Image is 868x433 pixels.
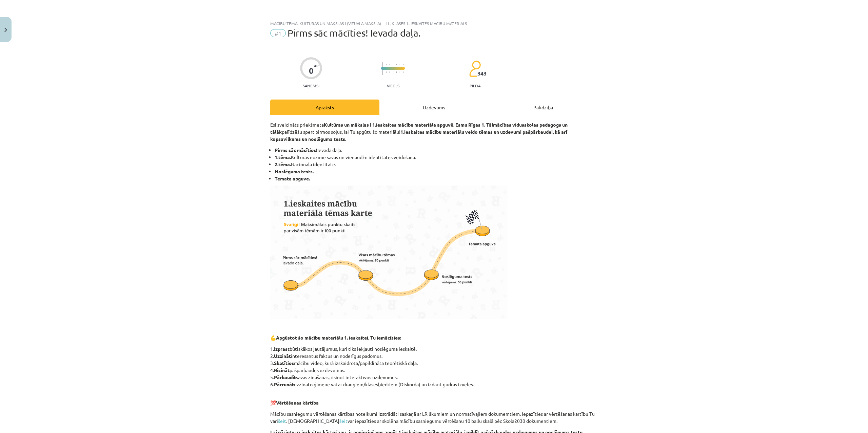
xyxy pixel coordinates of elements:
b: Pārbaudīt [274,374,296,380]
a: šeit [278,418,286,424]
img: icon-close-lesson-0947bae3869378f0d4975bcd49f059093ad1ed9edebbc8119c70593378902aed.svg [4,28,7,32]
p: pilda [470,83,480,88]
span: 343 [477,70,487,77]
img: students-c634bb4e5e11cddfef0936a35e636f08e4e9abd3cc4e673bd6f9a4125e45ecb1.svg [469,60,481,77]
div: Palīdzība [489,100,598,115]
b: Pārrunāt [274,381,294,387]
strong: 1.ieskaites mācību materiālu veido tēmas un uzdevumi pašpārbaudei, kā arī kopsavilkums un noslēgu... [270,129,567,142]
span: XP [314,64,318,67]
li: Nacionālā identitāte. [275,161,598,168]
p: Esi sveicināts priekšmeta palīdzēšu spert pirmos soļus, lai Tu apgūtu šo materiālu! [270,121,598,143]
li: Kultūras nozīme savas un vienaudžu identitātes veidošanā. [275,154,598,161]
b: 2.tēma. [275,161,291,167]
img: icon-short-line-57e1e144782c952c97e751825c79c345078a6d821885a25fce030b3d8c18986b.svg [393,71,393,73]
img: icon-short-line-57e1e144782c952c97e751825c79c345078a6d821885a25fce030b3d8c18986b.svg [396,71,397,73]
b: Pirms sāc mācīties! [275,147,317,153]
b: Izprast [274,346,290,352]
p: 1. būtiskākos jautājumus, kuri tiks iekļauti noslēguma ieskaitē. 2. interesantus faktus un noderī... [270,345,598,388]
div: Apraksts [270,100,379,115]
div: Uzdevums [379,100,489,115]
strong: Kultūras un mākslas I [324,122,371,128]
span: Pirms sāc mācīties! Ievada daļa. [288,27,421,39]
span: #1 [270,29,286,37]
b: 1.tēma. [275,154,291,160]
img: icon-short-line-57e1e144782c952c97e751825c79c345078a6d821885a25fce030b3d8c18986b.svg [403,64,403,65]
b: Skatīties [274,360,294,366]
img: icon-long-line-d9ea69661e0d244f92f715978eff75569469978d946b2353a9bb055b3ed8787d.svg [382,62,383,75]
b: Apgūstot šo mācību materiālu 1. ieskaitei, Tu iemācīsies: [276,334,401,341]
p: Saņemsi [300,83,322,88]
img: icon-short-line-57e1e144782c952c97e751825c79c345078a6d821885a25fce030b3d8c18986b.svg [393,64,393,65]
img: icon-short-line-57e1e144782c952c97e751825c79c345078a6d821885a25fce030b3d8c18986b.svg [396,64,397,65]
p: Mācību sasniegumu vērtēšanas kārtības noteikumi izstrādāti saskaņā ar LR likumiem un normatīvajie... [270,410,598,425]
div: 0 [309,66,314,75]
b: Noslēguma tests. [275,168,314,174]
p: 💪 [270,334,598,341]
p: Viegls [387,83,399,88]
div: Mācību tēma: Kultūras un mākslas i (vizuālā māksla) - 11. klases 1. ieskaites mācību materiāls [270,21,598,26]
b: Vērtēšanas kārtība [276,399,319,406]
a: šeit [339,418,348,424]
img: icon-short-line-57e1e144782c952c97e751825c79c345078a6d821885a25fce030b3d8c18986b.svg [399,64,400,65]
b: Risināt [274,367,290,373]
img: icon-short-line-57e1e144782c952c97e751825c79c345078a6d821885a25fce030b3d8c18986b.svg [399,71,400,73]
b: Temata apguve. [275,175,310,181]
img: icon-short-line-57e1e144782c952c97e751825c79c345078a6d821885a25fce030b3d8c18986b.svg [403,71,403,73]
strong: 1.ieskaites mācību materiāla apguvē. Esmu Rīgas 1. Tālmācības vidusskolas pedagogs un tālāk [270,122,568,135]
li: Ievada daļa. [275,147,598,154]
b: Uzzināt [274,353,291,359]
p: 💯 [270,392,598,406]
